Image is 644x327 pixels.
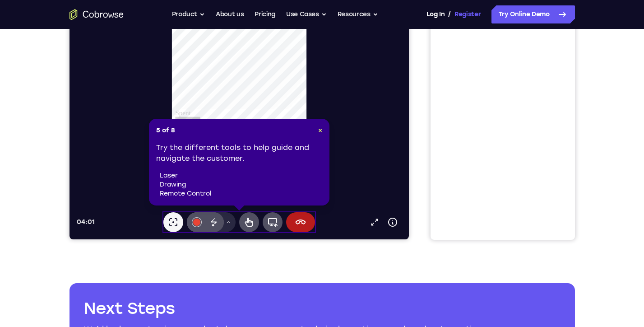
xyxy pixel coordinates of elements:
h2: Next Steps [84,298,561,319]
button: Use Cases [286,5,327,23]
a: Log In [426,5,445,23]
button: Close Tour [318,126,322,135]
span: / [448,9,451,20]
button: Product [172,5,205,23]
a: Go to the home page [69,9,124,20]
span: 5 of 8 [156,126,175,135]
span: × [318,126,322,134]
button: Resources [338,5,378,23]
div: Try the different tools to help guide and navigate the customer. [156,142,322,198]
li: laser [160,171,322,180]
a: Register [454,5,481,23]
a: About us [216,5,244,23]
a: Pricing [255,5,275,23]
li: drawing [160,180,322,189]
li: remote control [160,189,322,198]
a: Try Online Demo [491,5,575,23]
